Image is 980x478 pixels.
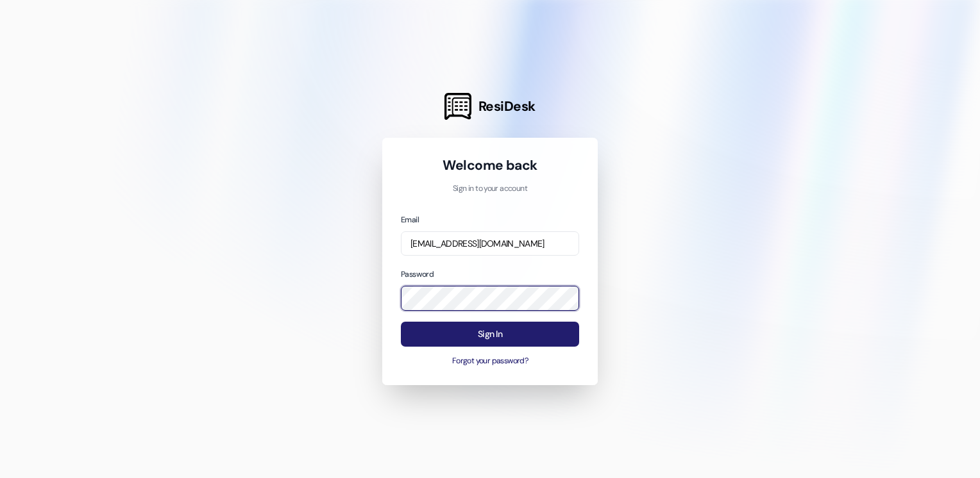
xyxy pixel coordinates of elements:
[401,215,419,225] label: Email
[444,93,471,120] img: ResiDesk Logo
[401,322,579,347] button: Sign In
[401,356,579,367] button: Forgot your password?
[401,231,579,256] input: name@example.com
[478,97,536,115] span: ResiDesk
[401,156,579,174] h1: Welcome back
[401,269,434,279] label: Password
[401,183,579,195] p: Sign in to your account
